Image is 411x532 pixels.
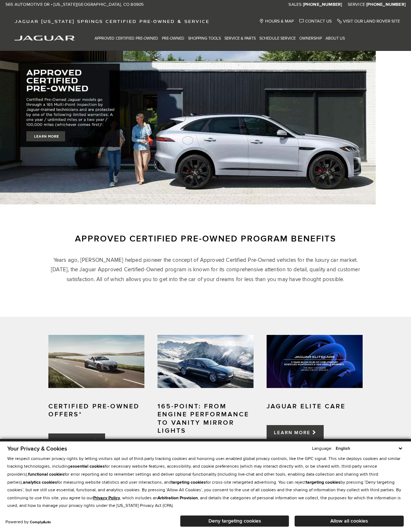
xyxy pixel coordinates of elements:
a: Learn More [48,433,105,448]
p: We respect consumer privacy rights by letting visitors opt out of third-party tracking cookies an... [7,455,404,510]
strong: Arbitration Provision [157,495,198,501]
a: Jaguar [US_STATE] Springs Certified Pre-Owned & Service [11,19,213,24]
strong: functional cookies [28,472,64,477]
div: Powered by [5,520,51,524]
img: Jaguar [15,36,75,41]
a: Shopping Tools [186,32,223,45]
h3: Approved Certified Pre-Owned Program Benefits [51,233,360,244]
button: Deny targeting cookies [180,515,289,527]
a: Learn More [267,425,323,440]
p: Years ago, [PERSON_NAME] helped pioneer the concept of Approved Certified Pre-Owned vehicles for ... [51,255,360,284]
a: Schedule Service [258,32,298,45]
span: Service [348,2,365,7]
strong: targeting cookies [171,480,206,485]
nav: Main Navigation [93,32,347,45]
span: Sales [288,2,302,7]
a: 565 Automotive Dr • [US_STATE][GEOGRAPHIC_DATA], CO 80905 [5,2,144,8]
a: ComplyAuto [30,520,51,524]
h4: Certified Pre-Owned Offers* [48,403,144,419]
a: jaguar [15,35,75,41]
a: [PHONE_NUMBER] [366,2,406,8]
a: Ownership [298,32,324,45]
strong: targeting cookies [306,480,340,485]
span: Jaguar [US_STATE] Springs Certified Pre-Owned & Service [15,19,210,24]
a: Pre-Owned [160,32,186,45]
span: Your Privacy & Cookies [7,445,67,452]
a: Approved Certified Pre-Owned [93,32,160,45]
strong: analytics cookies [23,480,57,485]
a: Visit Our Land Rover Site [337,19,400,24]
button: Allow all cookies [295,516,404,527]
a: Service & Parts [223,32,258,45]
select: Language Select [334,445,404,452]
a: Hours & Map [259,19,294,24]
h4: JAGUAR ELITE CARE [267,403,363,411]
strong: essential cookies [70,464,105,469]
a: [PHONE_NUMBER] [303,2,342,8]
h4: 165-POINT: FROM ENGINE PERFORMANCE TO VANITY MIRROR LIGHTS [157,403,254,435]
div: Language: [312,447,332,451]
a: About Us [324,32,347,45]
a: Privacy Policy [93,495,120,501]
a: Contact Us [299,19,332,24]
